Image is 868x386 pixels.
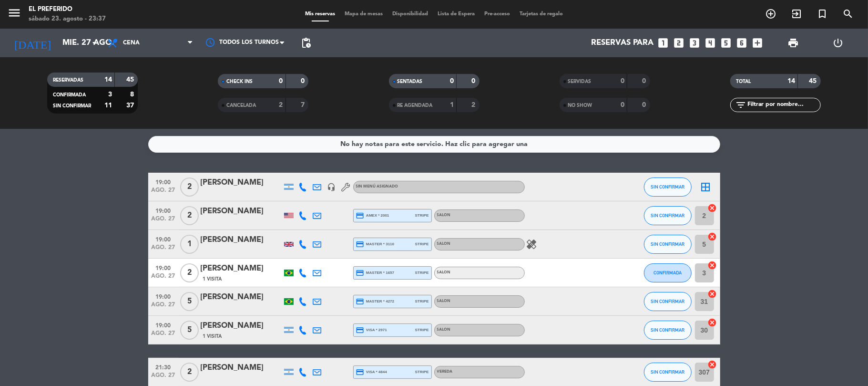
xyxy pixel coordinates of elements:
[356,185,398,188] span: Sin menú asignado
[356,326,365,334] i: credit_card
[201,177,282,189] div: [PERSON_NAME]
[471,102,477,108] strong: 2
[356,211,365,220] i: credit_card
[201,205,282,218] div: [PERSON_NAME]
[644,292,692,311] button: SIN CONFIRMAR
[327,183,336,191] i: headset_mic
[356,326,387,334] span: visa * 2971
[126,76,136,83] strong: 45
[152,302,175,313] span: ago. 27
[152,244,175,255] span: ago. 27
[180,321,199,340] span: 5
[203,275,222,283] span: 1 Visita
[356,211,389,220] span: amex * 2001
[126,102,136,109] strong: 37
[356,269,365,277] i: credit_card
[708,318,717,327] i: cancel
[787,78,795,84] strong: 14
[700,181,712,193] i: border_all
[833,37,844,49] i: power_settings_new
[746,100,820,110] input: Filtrar por nombre...
[736,37,748,49] i: looks_6
[765,8,776,20] i: add_circle_outline
[708,261,717,270] i: cancel
[437,271,451,274] span: SALON
[356,240,365,249] i: credit_card
[152,319,175,330] span: 19:00
[651,369,684,375] span: SIN CONFIRMAR
[356,297,365,306] i: credit_card
[708,289,717,299] i: cancel
[201,320,282,332] div: [PERSON_NAME]
[152,233,175,244] span: 19:00
[226,103,256,108] span: CANCELADA
[415,369,429,375] span: stripe
[201,262,282,275] div: [PERSON_NAME]
[398,79,423,84] span: SENTADAS
[415,241,429,247] span: stripe
[621,78,624,84] strong: 0
[568,103,592,108] span: NO SHOW
[301,102,306,108] strong: 7
[152,262,175,273] span: 19:00
[123,40,140,46] span: Cena
[108,91,112,98] strong: 3
[471,78,477,84] strong: 0
[437,299,451,303] span: SALON
[708,360,717,369] i: cancel
[152,205,175,216] span: 19:00
[621,102,624,108] strong: 0
[340,11,388,17] span: Mapa de mesas
[152,361,175,372] span: 21:30
[651,299,684,304] span: SIN CONFIRMAR
[152,187,175,198] span: ago. 27
[642,102,648,108] strong: 0
[450,78,454,84] strong: 0
[736,79,751,84] span: TOTAL
[356,240,395,249] span: master * 3110
[398,103,433,108] span: RE AGENDADA
[180,363,199,382] span: 2
[644,321,692,340] button: SIN CONFIRMAR
[279,102,283,108] strong: 2
[842,8,854,20] i: search
[29,5,106,14] div: El Preferido
[180,292,199,311] span: 5
[201,362,282,374] div: [PERSON_NAME]
[809,78,818,84] strong: 45
[689,37,701,49] i: looks_3
[201,291,282,303] div: [PERSON_NAME]
[708,203,717,213] i: cancel
[180,235,199,254] span: 1
[203,333,222,340] span: 1 Visita
[180,177,199,197] span: 2
[644,235,692,254] button: SIN CONFIRMAR
[226,79,253,84] span: CHECK INS
[180,263,199,282] span: 2
[104,76,112,83] strong: 14
[300,37,312,49] span: pending_actions
[180,206,199,225] span: 2
[437,213,451,217] span: SALON
[642,78,648,84] strong: 0
[817,8,828,20] i: turned_in_not
[340,139,528,150] div: No hay notas para este servicio. Haz clic para agregar una
[356,297,395,306] span: master * 4272
[415,270,429,276] span: stripe
[651,241,684,247] span: SIN CONFIRMAR
[152,330,175,341] span: ago. 27
[816,29,861,57] div: LOG OUT
[651,184,684,189] span: SIN CONFIRMAR
[7,6,21,23] button: menu
[152,273,175,284] span: ago. 27
[89,37,100,49] i: arrow_drop_down
[787,37,799,49] span: print
[415,298,429,304] span: stripe
[450,102,454,108] strong: 1
[592,39,654,48] span: Reservas para
[356,269,395,277] span: master * 1657
[673,37,685,49] i: looks_two
[201,234,282,246] div: [PERSON_NAME]
[651,213,684,218] span: SIN CONFIRMAR
[708,232,717,241] i: cancel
